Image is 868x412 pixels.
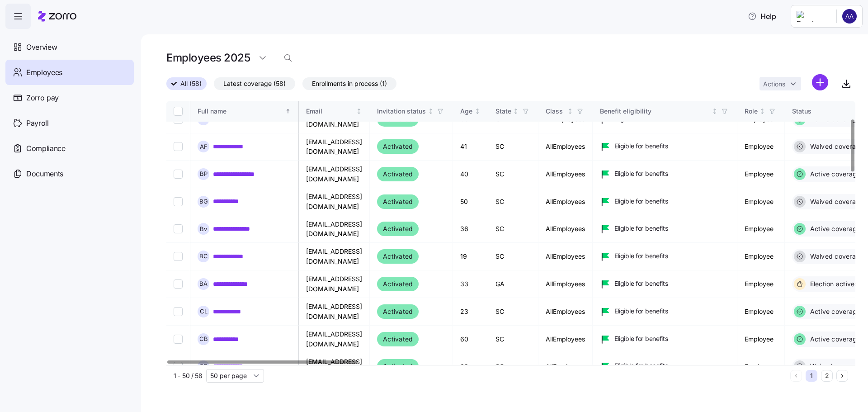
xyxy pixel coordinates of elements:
td: SC [488,215,538,243]
span: Help [748,11,776,22]
div: Not sorted [428,108,434,114]
td: Employee [737,353,785,380]
a: Compliance [5,136,134,161]
button: Next page [836,370,848,382]
td: AllEmployees [538,215,593,243]
th: Benefit eligibilityNot sorted [593,101,737,122]
td: [EMAIL_ADDRESS][DOMAIN_NAME] [299,243,370,270]
td: 60 [453,326,488,353]
span: Waived coverage [807,197,864,206]
td: Employee [737,270,785,298]
a: Overview [5,34,134,60]
span: Overview [26,42,57,53]
input: Select record 7 [174,224,183,233]
div: Invitation status [377,106,426,116]
input: Select record 9 [174,279,183,289]
td: AllEmployees [538,326,593,353]
div: Class [546,106,566,116]
th: AgeNot sorted [453,101,488,122]
td: 19 [453,243,488,270]
input: Select record 5 [174,170,183,179]
td: 36 [453,215,488,243]
td: AllEmployees [538,161,593,188]
span: Activated [383,279,413,289]
span: Payroll [26,118,49,129]
button: Previous page [790,370,802,382]
td: Employee [737,133,785,161]
div: Email [306,106,354,116]
td: [EMAIL_ADDRESS][DOMAIN_NAME] [299,188,370,215]
a: Payroll [5,110,134,136]
div: State [495,106,511,116]
span: Eligible for benefits [614,169,668,178]
span: Active coverage [807,170,861,179]
td: 68 [453,353,488,380]
span: B v [200,226,207,232]
div: Not sorted [513,108,519,114]
span: Waived coverage [807,252,864,261]
span: Active coverage [807,224,861,233]
div: Full name [198,106,283,116]
td: [EMAIL_ADDRESS][DOMAIN_NAME] [299,270,370,298]
button: 1 [806,370,817,382]
input: Select record 6 [174,197,183,206]
td: SC [488,353,538,380]
td: 40 [453,161,488,188]
td: SC [488,298,538,326]
td: AllEmployees [538,188,593,215]
td: Employee [737,161,785,188]
th: Full nameSorted ascending [190,101,299,122]
td: 50 [453,188,488,215]
td: Employee [737,188,785,215]
th: RoleNot sorted [737,101,785,122]
span: Eligible for benefits [614,251,668,260]
span: Eligible for benefits [614,307,668,316]
span: A D [199,116,208,122]
span: Eligible for benefits [614,142,668,151]
span: A F [200,144,208,150]
td: Employee [737,326,785,353]
td: 41 [453,133,488,161]
td: [EMAIL_ADDRESS][DOMAIN_NAME] [299,133,370,161]
td: AllEmployees [538,243,593,270]
span: C B [199,336,208,342]
img: 8ce53ed636001876e8470fd0bdb9c172 [842,9,857,24]
td: Employee [737,243,785,270]
td: SC [488,133,538,161]
div: Age [460,106,472,116]
span: Activated [383,306,413,317]
span: Eligible for benefits [614,197,668,206]
td: [EMAIL_ADDRESS][DOMAIN_NAME] [299,215,370,243]
span: Activated [383,141,413,152]
td: [EMAIL_ADDRESS][DOMAIN_NAME] [299,326,370,353]
span: Eligible for benefits [614,279,668,288]
span: C L [200,308,208,314]
span: Eligible for benefits [614,334,668,343]
span: Zorro pay [26,92,59,104]
div: Status [792,106,866,116]
span: B P [200,171,208,177]
div: Not sorted [356,108,362,114]
span: Activated [383,334,413,345]
td: Employee [737,298,785,326]
span: B A [199,281,208,287]
td: Employee [737,215,785,243]
span: B G [199,199,208,204]
td: 23 [453,298,488,326]
th: ClassNot sorted [538,101,593,122]
h1: Employees 2025 [166,51,250,65]
input: Select record 8 [174,252,183,261]
span: Active coverage [807,307,861,316]
span: Enrollments in process (1) [312,78,387,90]
a: Employees [5,60,134,85]
input: Select record 4 [174,142,183,151]
div: Not sorted [759,108,765,114]
div: Not sorted [474,108,481,114]
span: Compliance [26,143,66,154]
span: Activated [383,196,413,207]
td: [EMAIL_ADDRESS][DOMAIN_NAME] [299,298,370,326]
a: Documents [5,161,134,186]
span: Latest coverage (58) [223,78,286,90]
button: 2 [821,370,833,382]
span: Documents [26,168,63,180]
